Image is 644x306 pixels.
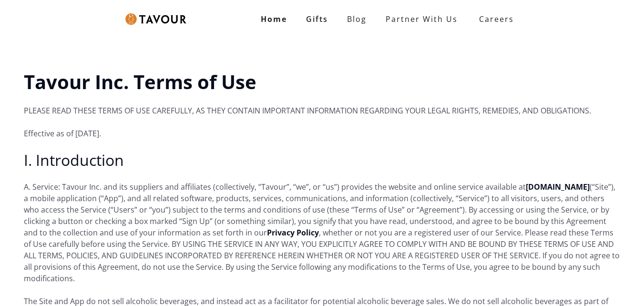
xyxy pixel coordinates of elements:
a: Home [251,10,296,29]
strong: Home [261,14,287,24]
a: Privacy Policy [267,227,319,238]
p: PLEASE READ THESE TERMS OF USE CAREFULLY, AS THEY CONTAIN IMPORTANT INFORMATION REGARDING YOUR LE... [24,105,620,116]
a: Careers [467,6,521,32]
strong: Tavour Inc. Terms of Use [24,69,256,95]
p: Effective as of [DATE]. [24,128,620,139]
a: partner with us [376,10,467,29]
h2: I. Introduction [24,151,620,170]
a: Gifts [296,10,337,29]
a: Blog [337,10,376,29]
a: [DOMAIN_NAME] [526,182,590,192]
p: A. Service: Tavour Inc. and its suppliers and affiliates (collectively, “Tavour”, “we”, or “us”) ... [24,181,620,284]
strong: Careers [479,10,514,29]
